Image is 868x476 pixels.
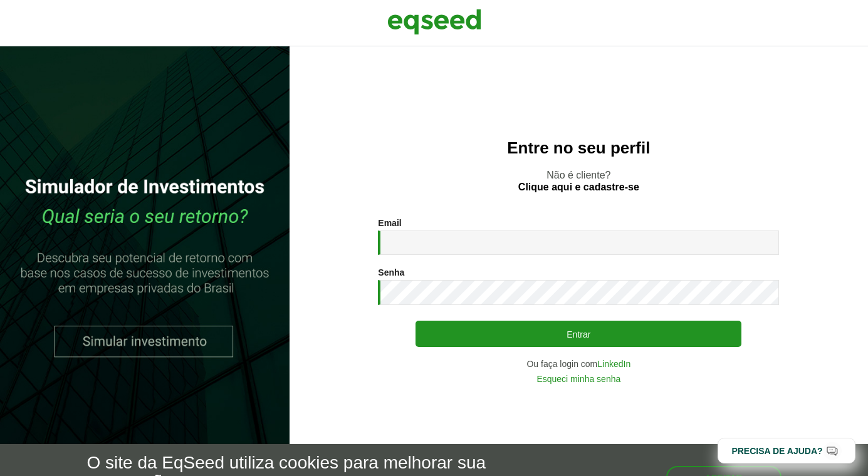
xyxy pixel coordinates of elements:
button: Entrar [416,321,741,347]
h2: Entre no seu perfil [315,139,843,157]
a: LinkedIn [597,360,630,368]
a: Esqueci minha senha [536,375,620,383]
img: EqSeed Logo [387,6,481,38]
a: Clique aqui e cadastre-se [518,182,639,192]
label: Email [378,219,401,227]
p: Não é cliente? [315,169,843,193]
label: Senha [378,268,404,277]
div: Ou faça login com [378,360,779,368]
